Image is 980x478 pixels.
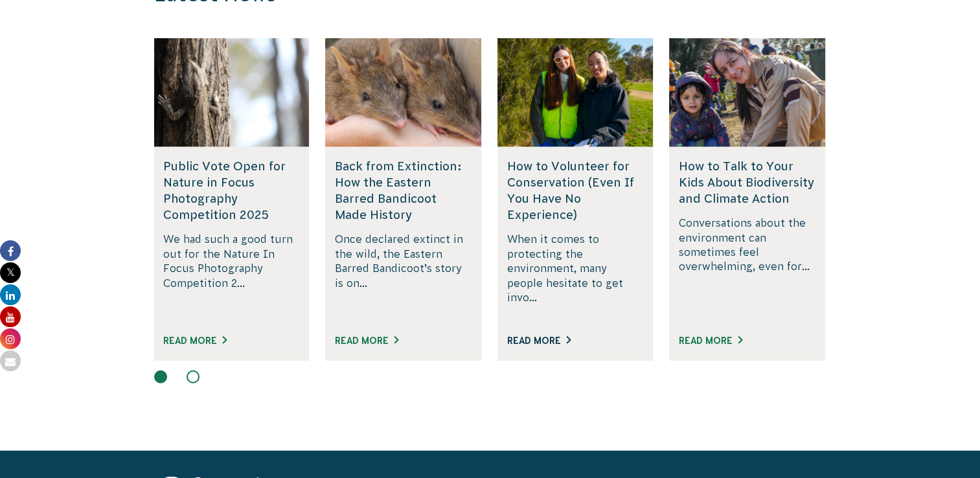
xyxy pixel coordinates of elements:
[163,336,227,346] a: Read More
[507,158,644,223] h5: How to Volunteer for Conservation (Even If You Have No Experience)
[679,216,815,319] p: Conversations about the environment can sometimes feel overwhelming, even for...
[335,232,472,319] p: Once declared extinct in the wild, the Eastern Barred Bandicoot’s story is on...
[679,336,742,346] a: Read More
[507,232,644,319] p: When it comes to protecting the environment, many people hesitate to get invo...
[507,336,571,346] a: Read More
[335,158,472,223] h5: Back from Extinction: How the Eastern Barred Bandicoot Made History
[163,232,300,319] p: We had such a good turn out for the Nature In Focus Photography Competition 2...
[163,158,300,223] h5: Public Vote Open for Nature in Focus Photography Competition 2025
[335,336,398,346] a: Read More
[679,158,815,207] h5: How to Talk to Your Kids About Biodiversity and Climate Action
